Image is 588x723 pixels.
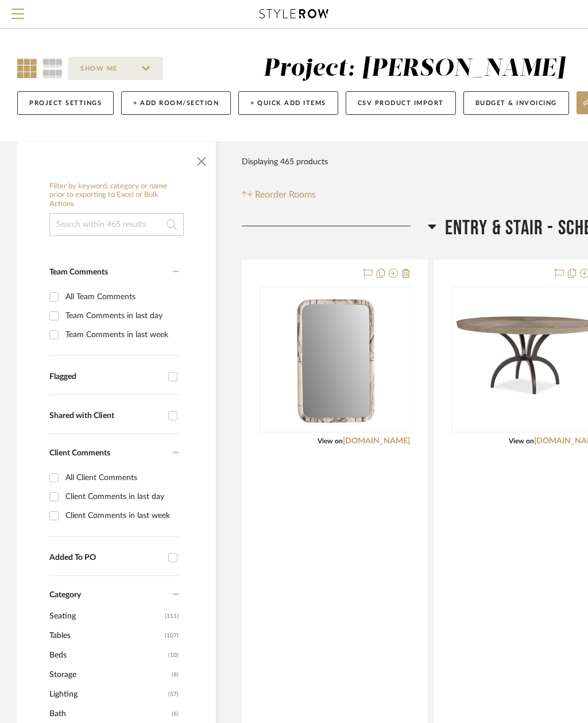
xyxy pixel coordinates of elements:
div: Project: [PERSON_NAME] [263,57,565,81]
div: Client Comments in last week [65,507,176,525]
button: CSV Product Import [346,91,456,115]
button: + Quick Add Items [238,91,338,115]
span: View on [318,438,343,444]
span: Tables [49,626,162,645]
span: (107) [165,627,179,645]
img: Arteriors Trevino Mirror 24W39H2D [263,288,407,431]
span: Client Comments [49,449,110,457]
span: (111) [165,607,179,625]
span: Category [49,590,81,600]
span: View on [509,438,534,444]
span: Team Comments [49,268,108,276]
div: Client Comments in last day [65,488,176,506]
button: + Add Room/Section [121,91,231,115]
div: Flagged [49,372,163,382]
div: Team Comments in last day [65,307,176,325]
span: Storage [49,665,169,685]
div: Shared with Client [49,411,163,421]
div: Added To PO [49,553,163,563]
button: Budget & Invoicing [463,91,569,115]
span: (10) [168,646,179,664]
input: Search within 465 results [49,213,184,236]
div: All Team Comments [65,288,176,306]
span: Beds [49,645,165,665]
button: Close [190,148,213,171]
button: Reorder Rooms [242,188,316,202]
a: [DOMAIN_NAME] [343,437,410,445]
div: Displaying 465 products [242,150,328,173]
div: All Client Comments [65,469,176,487]
span: Reorder Rooms [255,188,316,202]
span: Lighting [49,685,165,704]
span: (57) [168,685,179,703]
span: Seating [49,606,162,626]
span: (6) [172,705,179,723]
h6: Filter by keyword, category or name prior to exporting to Excel or Bulk Actions [49,182,184,209]
button: Project Settings [17,91,114,115]
span: (8) [172,666,179,684]
div: Team Comments in last week [65,326,176,344]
